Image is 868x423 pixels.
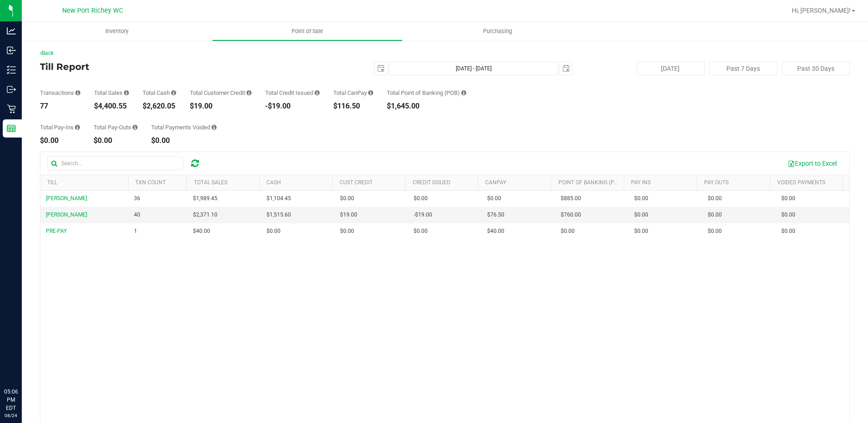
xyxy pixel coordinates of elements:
span: $2,371.10 [193,211,217,219]
i: Sum of all cash pay-outs removed from tills within the date range. [133,124,138,130]
span: $0.00 [634,227,648,236]
div: Total Pay-Outs [94,124,138,130]
a: Point of Banking (POB) [558,179,623,186]
a: Inventory [22,22,212,41]
i: Sum of all successful, non-voided payment transaction amounts using account credit as the payment... [247,90,252,96]
div: Total Pay-Ins [40,124,80,130]
span: $1,989.45 [193,194,217,203]
a: Total Sales [194,179,227,186]
a: Back [40,50,54,56]
div: Total Cash [143,90,176,96]
a: Till [47,179,57,186]
span: select [375,62,387,75]
span: 1 [134,227,137,236]
iframe: Resource center [9,350,36,378]
span: $0.00 [340,194,354,203]
div: $4,400.55 [94,103,129,110]
div: $0.00 [94,137,138,144]
i: Sum of the successful, non-voided point-of-banking payment transaction amounts, both via payment ... [461,90,466,96]
div: Total Payments Voided [151,124,217,130]
span: $1,515.60 [266,211,291,219]
div: Transactions [40,90,80,96]
i: Count of all successful payment transactions, possibly including voids, refunds, and cash-back fr... [75,90,80,96]
span: $0.00 [634,211,648,219]
a: Credit Issued [413,179,450,186]
span: 36 [134,194,140,203]
div: $2,620.05 [143,103,176,110]
a: Voided Payments [777,179,825,186]
span: $0.00 [340,227,354,236]
inline-svg: Outbound [7,85,16,94]
div: $116.50 [333,103,373,110]
span: $0.00 [781,194,795,203]
span: $0.00 [708,227,722,236]
span: $0.00 [561,227,575,236]
div: -$19.00 [265,103,320,110]
div: Total Point of Banking (POB) [387,90,466,96]
span: 40 [134,211,140,219]
span: $0.00 [781,211,795,219]
div: Total Credit Issued [265,90,320,96]
inline-svg: Inbound [7,46,16,55]
span: $0.00 [487,194,501,203]
span: [PERSON_NAME] [46,211,87,218]
span: Purchasing [471,27,524,35]
span: $0.00 [781,227,795,236]
inline-svg: Analytics [7,26,16,35]
div: $0.00 [40,137,80,144]
i: Sum of all voided payment transaction amounts (excluding tips and transaction fees) within the da... [212,124,217,130]
inline-svg: Reports [7,124,16,133]
i: Sum of all successful, non-voided cash payment transaction amounts (excluding tips and transactio... [171,90,176,96]
input: Search... [47,157,183,170]
span: $0.00 [414,227,428,236]
span: $40.00 [487,227,504,236]
div: Total Customer Credit [190,90,252,96]
inline-svg: Retail [7,104,16,113]
span: Point of Sale [279,27,335,35]
span: $1,104.45 [266,194,291,203]
div: Total CanPay [333,90,373,96]
span: $760.00 [561,211,581,219]
span: $0.00 [634,194,648,203]
button: Export to Excel [782,156,843,171]
span: New Port Richey WC [62,7,123,15]
span: $0.00 [708,194,722,203]
div: $19.00 [190,103,252,110]
span: $40.00 [193,227,210,236]
button: [DATE] [636,62,705,75]
a: Pay Ins [631,179,651,186]
a: Cust Credit [340,179,373,186]
span: $76.50 [487,211,504,219]
span: $0.00 [708,211,722,219]
span: -$19.00 [414,211,432,219]
div: $1,645.00 [387,103,466,110]
div: $0.00 [151,137,217,144]
a: TXN Count [135,179,166,186]
div: 77 [40,103,80,110]
span: PRE-PAY [46,228,67,234]
i: Sum of all successful, non-voided payment transaction amounts (excluding tips and transaction fee... [124,90,129,96]
p: 05:06 PM EDT [4,388,18,412]
div: Total Sales [94,90,129,96]
i: Sum of all successful refund transaction amounts from purchase returns resulting in account credi... [315,90,320,96]
button: Past 7 Days [709,62,777,75]
a: Purchasing [403,22,593,41]
inline-svg: Inventory [7,65,16,74]
a: Point of Sale [212,22,402,41]
span: $0.00 [266,227,281,236]
i: Sum of all successful, non-voided payment transaction amounts using CanPay (as well as manual Can... [368,90,373,96]
span: select [560,62,572,75]
a: CanPay [485,179,506,186]
span: $0.00 [414,194,428,203]
button: Past 30 Days [782,62,850,75]
h4: Till Report [40,62,310,72]
span: [PERSON_NAME] [46,195,87,202]
span: $885.00 [561,194,581,203]
i: Sum of all cash pay-ins added to tills within the date range. [75,124,80,130]
span: $19.00 [340,211,357,219]
span: Hi, [PERSON_NAME]! [792,7,851,14]
span: Inventory [93,27,141,35]
p: 08/24 [4,412,18,419]
a: Pay Outs [704,179,729,186]
a: Cash [266,179,281,186]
